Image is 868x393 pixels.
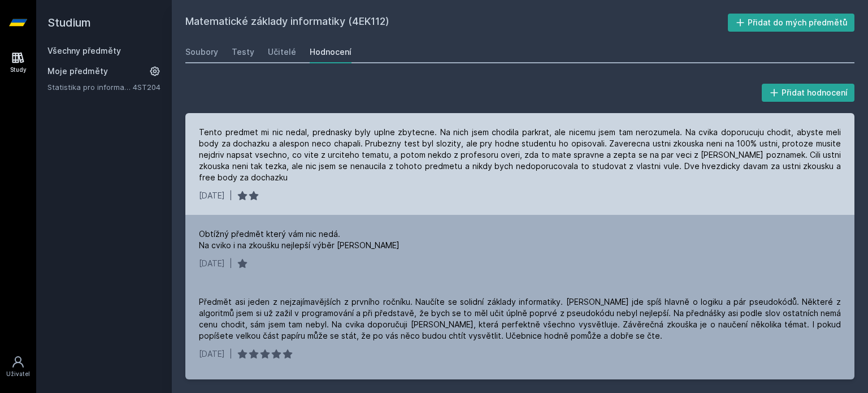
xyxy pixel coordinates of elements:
[185,46,218,58] div: Soubory
[47,81,133,93] a: Statistika pro informatiky
[47,66,108,77] span: Moje předměty
[6,370,30,378] div: Uživatel
[185,14,728,32] h2: Matematické základy informatiky (4EK112)
[229,258,232,269] div: |
[185,41,218,63] a: Soubory
[199,228,400,251] div: Obtížný předmět který vám nic nedá. Na cviko i na zkoušku nejlepší výběr [PERSON_NAME]
[2,45,34,80] a: Study
[310,41,351,63] a: Hodnocení
[268,46,296,58] div: Učitelé
[2,349,34,384] a: Uživatel
[728,14,855,32] button: Přidat do mých předmětů
[199,190,225,201] div: [DATE]
[199,296,841,342] div: Předmět asi jeden z nejzajímavějších z prvního ročníku. Naučíte se solidní základy informatiky. [...
[762,84,855,102] button: Přidat hodnocení
[232,46,254,58] div: Testy
[229,348,232,360] div: |
[268,41,296,63] a: Učitelé
[133,83,160,92] a: 4ST204
[229,190,232,201] div: |
[199,258,225,269] div: [DATE]
[310,46,351,58] div: Hodnocení
[232,41,254,63] a: Testy
[199,348,225,360] div: [DATE]
[47,46,121,55] a: Všechny předměty
[199,127,841,183] div: Tento predmet mi nic nedal, prednasky byly uplne zbytecne. Na nich jsem chodila parkrat, ale nice...
[10,66,27,74] div: Study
